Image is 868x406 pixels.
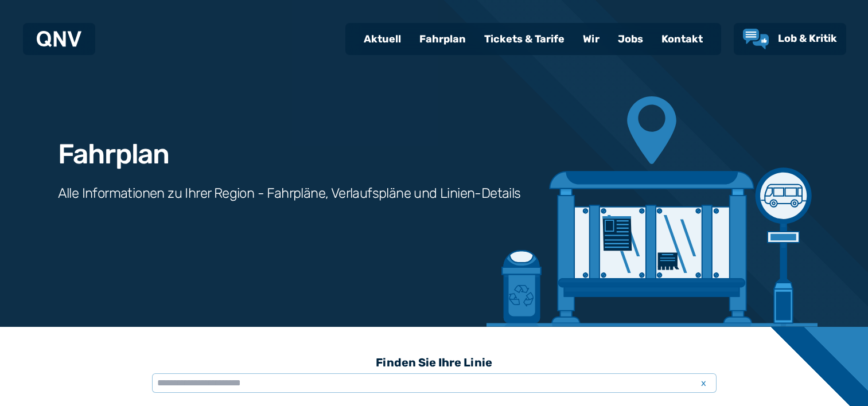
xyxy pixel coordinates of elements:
a: Jobs [609,24,652,54]
span: Lob & Kritik [778,32,837,45]
a: Lob & Kritik [743,29,837,49]
h3: Alle Informationen zu Ihrer Region - Fahrpläne, Verlaufspläne und Linien-Details [58,184,521,202]
a: Aktuell [355,24,410,54]
a: Fahrplan [410,24,475,54]
a: QNV Logo [37,28,81,50]
span: x [696,376,712,390]
img: QNV Logo [37,31,81,47]
a: Wir [574,24,609,54]
h1: Fahrplan [58,140,169,168]
h3: Finden Sie Ihre Linie [152,350,717,375]
a: Kontakt [652,24,712,54]
a: Tickets & Tarife [475,24,574,54]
